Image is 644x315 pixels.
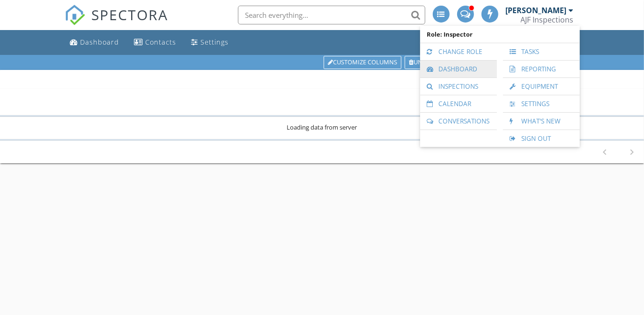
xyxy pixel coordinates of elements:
div: Dashboard [81,38,119,46]
div: AJF Inspections [521,15,574,24]
a: Undelete inspections [405,56,487,69]
a: Reporting [508,61,575,77]
span: SPECTORA [92,5,169,24]
img: The Best Home Inspection Software - Spectora [65,5,85,25]
div: Settings [201,38,229,46]
a: Settings [508,95,575,112]
span: Role: Inspector [425,26,575,43]
a: Conversations [425,113,492,130]
div: Contacts [146,38,177,46]
a: Tasks [508,43,575,60]
a: Dashboard [67,34,123,51]
div: [PERSON_NAME] [506,6,567,15]
a: What's New [508,113,575,130]
a: Inspections [425,78,492,95]
a: Calendar [425,95,492,112]
input: Search everything... [238,6,425,24]
a: Sign Out [508,130,575,147]
a: Change Role [425,43,492,60]
a: Contacts [131,34,180,51]
a: Equipment [508,78,575,95]
a: Customize Columns [324,56,401,69]
a: SPECTORA [65,13,169,32]
a: Settings [188,34,233,51]
a: Dashboard [425,61,492,77]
